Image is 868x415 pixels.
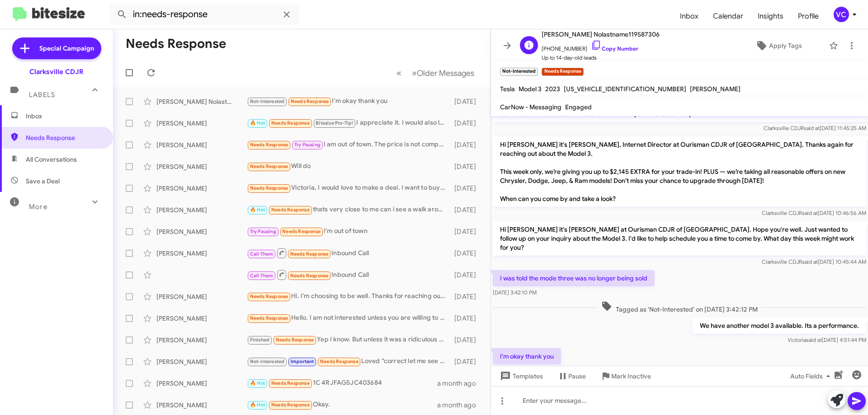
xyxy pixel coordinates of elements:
span: Bitesize Pro-Tip! [316,120,353,126]
div: [PERSON_NAME] [156,336,247,345]
span: Profile [791,3,826,29]
span: 🔥 Hot [250,207,265,213]
span: Try Pausing [294,142,321,148]
small: Needs Response [542,68,583,76]
small: Not-Interested [500,68,538,76]
span: Special Campaign [39,44,94,53]
div: VC [834,7,849,22]
span: Needs Response [250,294,288,299]
span: Needs Response [320,359,359,364]
span: Needs Response [276,337,314,343]
a: Inbox [673,3,706,29]
span: Needs Response [282,228,321,234]
div: [DATE] [450,357,483,366]
div: [PERSON_NAME] [156,162,247,171]
div: I'm okay thank you [247,96,450,107]
span: Needs Response [250,185,288,191]
div: I am out of town. The price is not competitive after they informed me that I don't qualify for th... [247,140,450,150]
button: Next [406,64,480,82]
h1: Needs Response [126,37,226,51]
a: Calendar [706,3,750,29]
p: Hi [PERSON_NAME] it's [PERSON_NAME] at Ourisman CDJR of [GEOGRAPHIC_DATA]. Hope you're well. Just... [493,221,866,256]
nav: Page navigation example [392,64,480,82]
span: 🔥 Hot [250,402,265,408]
span: Older Messages [417,68,474,78]
div: [DATE] [450,227,483,236]
div: [DATE] [450,140,483,149]
span: Needs Response [250,142,288,148]
button: Mark Inactive [593,368,658,384]
span: said at [802,258,818,265]
span: More [29,203,47,211]
div: [PERSON_NAME] [156,357,247,366]
div: Okay. [247,400,437,410]
span: Inbox [26,112,103,121]
span: Call Them [250,273,274,279]
span: Clarksville CDJR [DATE] 10:46:56 AM [762,210,866,216]
div: Loved “correct let me see what we can do.” [247,356,450,367]
button: Apply Tags [732,37,825,54]
div: [PERSON_NAME] [156,314,247,323]
span: Call Them [250,251,274,257]
span: Model 3 [519,85,542,93]
span: Apply Tags [769,37,802,54]
span: Victoria [DATE] 4:51:44 PM [788,336,866,343]
button: Previous [391,64,407,82]
span: Mark Inactive [611,368,651,384]
div: [DATE] [450,162,483,171]
p: Hi [PERSON_NAME] it's [PERSON_NAME], Internet Director at Ourisman CDJR of [GEOGRAPHIC_DATA]. Tha... [493,136,866,207]
span: [US_VEHICLE_IDENTIFICATION_NUMBER] [564,85,686,93]
input: Search [109,4,299,25]
span: Up to 14-day-old leads [542,53,660,62]
span: Engaged [565,103,592,111]
div: [PERSON_NAME] [156,205,247,214]
div: [DATE] [450,184,483,193]
span: Pause [568,368,586,384]
span: Needs Response [290,273,329,279]
span: Clarksville CDJR [DATE] 10:45:44 AM [762,258,866,265]
div: [DATE] [450,314,483,323]
span: Needs Response [271,402,310,408]
button: Auto Fields [783,368,841,384]
span: Needs Response [26,133,103,142]
span: Clarksville CDJR [DATE] 11:45:25 AM [764,125,866,131]
div: a month ago [437,379,483,388]
span: CarNow - Messaging [500,103,561,111]
div: [PERSON_NAME] [156,401,247,410]
div: [DATE] [450,336,483,345]
div: Inbound Call [247,269,450,280]
span: Templates [498,368,543,384]
div: 1C 4RJFAG5JC403684 [247,378,437,388]
span: Tagged as 'Not-Interested' on [DATE] 3:42:12 PM [598,301,761,314]
span: [DATE] 3:42:10 PM [493,289,537,296]
span: « [396,67,401,79]
span: Needs Response [271,207,310,213]
a: Copy Number [591,45,638,52]
div: a month ago [437,401,483,410]
span: Auto Fields [790,368,834,384]
span: Tesla [500,85,515,93]
div: [DATE] [450,119,483,128]
a: Insights [750,3,791,29]
span: 2023 [545,85,560,93]
div: I appreciate it. I would also like to know more about out the van I was offered, if it's still av... [247,118,450,128]
div: thats very close to me can i see a walk around of the vehicle please [247,205,450,215]
span: Try Pausing [250,228,276,234]
p: I was told the mode three was no longer being sold [493,270,655,286]
div: Hi. I'm choosing to be well. Thanks for reaching out. I'm not going to move forward with an EV at... [247,291,450,302]
span: [PERSON_NAME] [690,85,741,93]
span: Needs Response [250,315,288,321]
span: » [412,67,417,79]
a: Special Campaign [12,37,101,59]
div: Victoria, I would love to make a deal. I want to buy two new cars by the end of this year. Tradin... [247,183,450,193]
div: Will do [247,161,450,172]
div: Hello. I am not interested unless you are willing to pay a premium on its value. [247,313,450,323]
span: Labels [29,91,55,99]
div: [DATE] [450,292,483,301]
div: [DATE] [450,249,483,258]
button: VC [826,7,858,22]
span: said at [806,336,822,343]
